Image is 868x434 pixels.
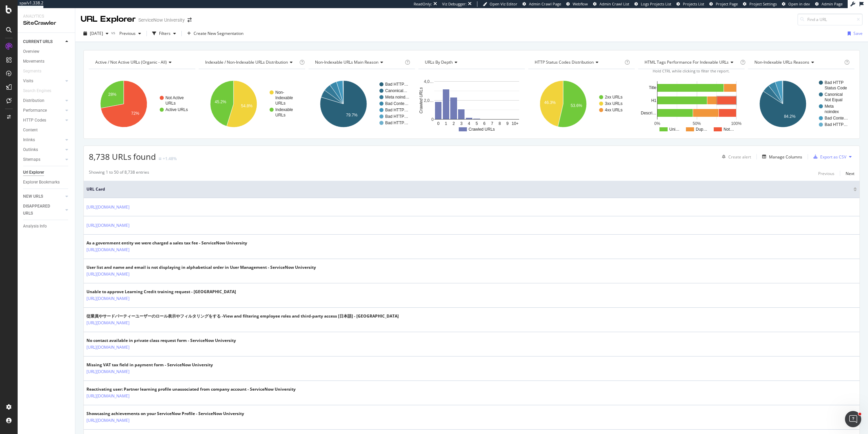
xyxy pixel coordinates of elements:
span: Project Settings [749,1,777,6]
text: 5 [476,121,478,126]
button: Save [845,28,863,39]
div: Performance [23,107,47,114]
div: Save [853,30,863,36]
h4: HTTP Status Codes Distribution [533,57,623,68]
div: Unable to approve Learning Credit training request - [GEOGRAPHIC_DATA] [86,289,236,295]
text: URLs [275,101,285,106]
text: Active URLs [165,107,188,112]
div: Analysis Info [23,223,47,230]
text: Status Code [825,86,847,90]
a: Project Page [709,1,738,7]
text: 0% [654,121,660,126]
text: 53.6% [571,103,582,108]
span: Previous [117,30,136,36]
text: Bad HTTP… [385,121,408,125]
text: 9 [506,121,509,126]
text: 0 [437,121,439,126]
span: Open Viz Editor [490,1,517,6]
button: Export as CSV [811,151,846,162]
svg: A chart. [418,74,524,133]
text: URLs [275,113,285,117]
button: Previous [117,28,144,39]
a: Webflow [566,1,588,7]
span: URLs by Depth [425,59,453,65]
button: Create alert [719,151,751,162]
span: Admin Page [822,1,843,6]
a: HTTP Codes [23,117,63,124]
div: Reactivating user: Partner learning profile unassociated from company account - ServiceNow Univer... [86,386,296,392]
text: Crawled URLs [469,127,495,132]
a: [URL][DOMAIN_NAME] [86,417,130,424]
svg: A chart. [309,74,414,133]
div: Visits [23,78,33,85]
a: [URL][DOMAIN_NAME] [86,222,130,229]
button: Manage Columns [759,153,802,161]
text: Bad HTTP… [825,122,848,127]
text: 8 [499,121,501,126]
a: [URL][DOMAIN_NAME] [86,320,130,326]
div: Create alert [728,154,751,160]
div: Content [23,127,38,134]
h4: Active / Not Active URLs [94,57,189,68]
a: DISAPPEARED URLS [23,203,63,217]
a: Url Explorer [23,169,70,176]
h4: Non-Indexable URLs Main Reason [314,57,403,68]
text: 79.7% [346,113,357,117]
text: 3 [460,121,462,126]
a: Distribution [23,97,63,104]
text: 10+ [512,121,518,126]
span: Admin Crawl Page [529,1,561,6]
div: SiteCrawler [23,19,70,27]
span: Admin Crawl List [599,1,629,6]
text: 0 [431,117,434,122]
span: Active / Not Active URLs (organic - all) [95,59,167,65]
span: Non-Indexable URLs Main Reason [315,59,378,65]
button: Previous [818,169,834,177]
a: Admin Crawl Page [522,1,561,7]
a: Open in dev [782,1,810,7]
text: 4,0… [424,79,434,84]
text: 28% [108,92,116,97]
text: 100% [731,121,742,126]
div: Viz Debugger: [442,1,467,7]
span: Logs Projects List [641,1,671,6]
text: 84.2% [784,114,795,119]
text: 6 [483,121,486,126]
span: Create New Segmentation [194,30,243,36]
iframe: Intercom live chat [845,411,861,427]
button: [DATE] [81,28,111,39]
div: A chart. [89,74,195,133]
div: Outlinks [23,146,38,153]
svg: A chart. [748,74,854,133]
svg: A chart. [638,74,744,133]
text: Descri… [641,111,656,115]
div: Url Explorer [23,169,44,176]
button: Filters [150,28,179,39]
text: URLs [165,101,176,106]
text: Title [649,85,657,90]
button: Create New Segmentation [184,28,246,39]
svg: A chart. [528,74,634,133]
a: Admin Crawl List [593,1,629,7]
h4: Indexable / Non-Indexable URLs Distribution [204,57,298,68]
div: arrow-right-arrow-left [188,18,192,22]
div: Previous [818,171,834,176]
text: 54.8% [241,104,253,108]
a: [URL][DOMAIN_NAME] [86,344,130,351]
text: Crawled URLs [419,87,423,113]
div: Export as CSV [820,154,846,160]
div: Missing VAT tax field in payment form - ServiceNow University [86,362,213,368]
div: URL Explorer [81,14,136,25]
text: Meta [825,104,834,109]
div: Distribution [23,97,44,104]
text: 50% [693,121,701,126]
text: Bad HTTP… [385,82,408,87]
text: Bad Conte… [385,101,409,106]
span: Hold CTRL while clicking to filter the report. [653,68,730,73]
input: Find a URL [797,14,863,25]
div: Showcasing achievements on your ServiceNow Profile - ServiceNow University [86,411,244,417]
div: Filters [159,30,171,36]
div: HTTP Codes [23,117,46,124]
div: Showing 1 to 50 of 8,738 entries [89,169,149,177]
